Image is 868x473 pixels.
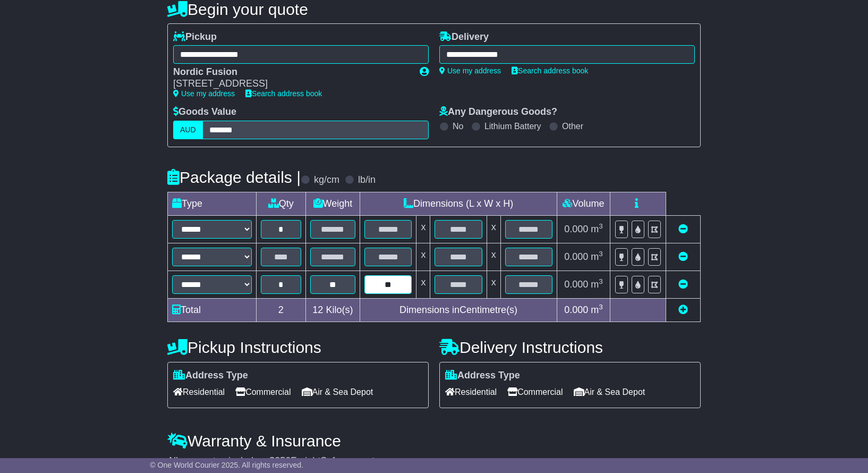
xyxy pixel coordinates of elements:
[312,305,323,315] span: 12
[445,384,497,400] span: Residential
[314,174,339,186] label: kg/cm
[507,384,563,400] span: Commercial
[453,121,463,131] label: No
[445,370,520,382] label: Address Type
[257,192,306,215] td: Qty
[512,66,588,75] a: Search address book
[678,305,688,315] a: Add new item
[574,384,645,400] span: Air & Sea Depot
[599,303,603,311] sup: 3
[168,298,257,322] td: Total
[564,224,588,234] span: 0.000
[439,106,557,118] label: Any Dangerous Goods?
[173,89,235,98] a: Use my address
[439,339,701,356] h4: Delivery Instructions
[439,66,501,75] a: Use my address
[173,66,409,78] div: Nordic Fusion
[678,251,688,262] a: Remove this item
[167,168,301,186] h4: Package details |
[599,277,603,285] sup: 3
[302,384,373,400] span: Air & Sea Depot
[173,31,217,43] label: Pickup
[484,121,541,131] label: Lithium Battery
[562,121,583,131] label: Other
[678,224,688,234] a: Remove this item
[678,279,688,290] a: Remove this item
[257,298,306,322] td: 2
[360,192,557,215] td: Dimensions (L x W x H)
[416,215,430,243] td: x
[173,370,248,382] label: Address Type
[599,250,603,258] sup: 3
[564,279,588,290] span: 0.000
[173,384,225,400] span: Residential
[557,192,610,215] td: Volume
[416,243,430,271] td: x
[416,271,430,298] td: x
[173,106,236,118] label: Goods Value
[358,174,376,186] label: lb/in
[487,271,500,298] td: x
[591,279,603,290] span: m
[275,455,291,466] span: 250
[167,455,701,467] div: All our quotes include a $ FreightSafe warranty.
[305,192,360,215] td: Weight
[564,251,588,262] span: 0.000
[305,298,360,322] td: Kilo(s)
[167,1,701,18] h4: Begin your quote
[167,432,701,450] h4: Warranty & Insurance
[173,78,409,90] div: [STREET_ADDRESS]
[487,215,500,243] td: x
[487,243,500,271] td: x
[591,224,603,234] span: m
[564,305,588,315] span: 0.000
[360,298,557,322] td: Dimensions in Centimetre(s)
[235,384,291,400] span: Commercial
[173,121,203,139] label: AUD
[150,461,303,469] span: © One World Courier 2025. All rights reserved.
[591,305,603,315] span: m
[245,89,322,98] a: Search address book
[167,339,429,356] h4: Pickup Instructions
[168,192,257,215] td: Type
[591,251,603,262] span: m
[439,31,489,43] label: Delivery
[599,222,603,230] sup: 3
